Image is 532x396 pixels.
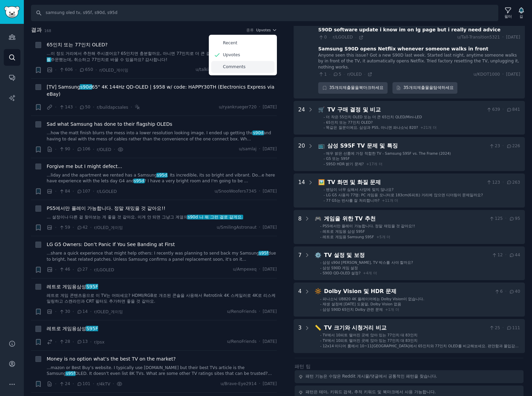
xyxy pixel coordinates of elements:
[80,84,93,90] span: s90d
[392,82,458,94] a: 35개의 제출물을탐색하세요
[505,216,506,221] font: ·
[263,309,277,314] font: [DATE]
[97,189,117,194] span: r/LGOLED
[327,179,381,185] font: TV 화면 및 화질 문제
[215,188,256,195] span: u/SnooWoofers7345
[47,215,170,219] font: ... 설정이나 다른 걸 찾아보는 게 좋을 것 같아요. 이게 안 되면 그냥
[324,324,386,331] font: TV 크기와 시청거리 비교
[65,67,73,72] font: 606
[259,146,260,152] span: ·
[94,225,123,230] font: r/OLED_게이밍
[86,326,98,331] font: S95F
[86,284,98,289] font: S95F
[420,125,423,130] font: +
[324,125,325,130] font: -
[473,72,500,78] span: u/KDOT1000
[318,82,388,94] button: 35개의 제출물을북마크하세요
[259,251,269,256] span: s95f
[495,216,503,221] font: 125
[306,390,436,394] font: 패턴은 테마, 키워드 검색, 추적 키워드 및 북마크에서 사용 가능합니다.
[259,381,260,387] span: ·
[326,187,393,192] font: 밴딩이 너무 심해서 사양에 맞지 않나요?
[385,307,388,311] font: +
[318,45,488,52] div: Samsung S90D opens Netflix whenever someone walks in front
[114,146,115,153] span: ·
[55,339,57,345] font: ·
[47,205,166,211] font: PS5에서만 플레이 가능합니다. 정말 재밌을 것 같아요!!
[263,381,277,387] span: [DATE]
[323,271,361,275] font: S90D QD-OLED 설정?
[320,266,322,270] font: -
[306,374,437,379] font: 패턴 기능은 수많은 Reddit 게시물/댓글에서 공통적인 패턴을 찾습니다.
[326,193,483,197] font: LG G5 사용자 77명: PC 게임용 모니터로 183cm(6피트) 거리에 앉으면 디더링이 문제일까요?
[326,120,373,124] font: 65인치 또는 77인치 OLED?
[329,85,343,90] font: 35개의
[85,67,93,72] font: 650
[343,85,359,90] font: 제출물을
[79,104,90,110] span: 50
[55,188,57,195] span: ·
[97,382,110,386] span: r/4kTV
[318,72,327,78] span: 1
[298,324,302,331] font: 3
[47,293,277,305] a: 레트로 게임 콘텐츠용으로 이 TV는 어떠세요? HDMI/RGB로 개조된 콘솔을 사용해서 Retrotink 4K 스케일러로 4K로 리스케일링하고 스캔라인과 CRT 필터도 추가하...
[318,179,325,185] font: 🖼️
[259,309,260,314] font: ·
[93,146,94,153] span: ·
[315,324,322,331] font: 📏
[47,214,277,220] a: ... 설정이나 다른 걸 찾아보는 게 좋을 것 같아요. 이게 안 되면 그냥그 계열의s90d 나 뭐 그런 걸로 갈게요.
[495,325,500,330] font: 25
[233,266,257,273] span: u/Ampexeq
[65,339,70,344] font: 28
[512,107,520,112] font: 841
[318,52,520,71] div: Anyone seen this issue? Got a new S90D last week. Started last night, anytime someone walks by in...
[90,309,92,314] font: ·
[502,180,504,185] font: ·
[320,333,322,337] font: -
[82,309,88,314] font: 14
[323,229,365,233] font: 레트로 게임용 삼성 S95F
[326,162,364,166] font: S95D HDR 밝기 문제?
[369,162,374,166] font: 17
[366,271,369,275] font: 4
[457,34,500,41] span: u/Tall-Transition5321
[423,125,428,130] font: 21
[263,339,277,344] font: [DATE]
[298,288,302,294] font: 4
[65,225,70,230] font: 59
[90,225,92,230] font: ·
[363,271,366,275] font: +
[59,146,70,152] span: 90
[502,34,504,41] span: ·
[320,224,322,228] font: -
[47,250,277,262] a: ...share a quick experience that might help others: I recently was planning to send back my Samsu...
[73,309,74,314] font: ·
[298,106,305,113] font: 24
[113,380,114,387] span: ·
[323,224,415,228] font: PS5에서만 플레이 가능합니다. 정말 재밌을 것 같아요!!
[504,14,512,18] font: 필터
[333,72,341,78] span: 5
[47,163,122,170] a: Forgive me but I might defect...
[298,215,302,222] font: 8
[315,215,322,222] font: 🎮
[47,121,172,128] a: Sad what Samsung has done to their flagship OLEDs
[217,225,256,230] font: u/SmilingAstronaut
[47,355,176,363] span: Money is no option what’s the best TV on the market?
[47,326,77,331] font: 레트로 게임용
[326,115,422,119] font: 더 작은 55인치 OLED 또는 더 큰 65인치 QLED/Mini-LED
[156,173,168,178] span: s95d
[263,225,277,230] font: [DATE]
[47,241,175,248] a: LG G5 Owners: Don’t Panic If You See Banding at First
[329,35,330,40] span: ·
[90,339,92,345] font: ·
[263,188,277,195] span: [DATE]
[59,266,70,273] span: 46
[239,146,256,152] span: u/samlaj
[515,253,520,257] font: 44
[323,260,413,264] font: 삼성 s90d [PERSON_NAME], TV 박스를 사야 할까요?
[323,344,519,353] font: 12x14 미디어 룸에서 10~11[GEOGRAPHIC_DATA]에서 65인치와 77인치 OLED를 비교해보세요. 편안함과 몰입감은 어떤가요?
